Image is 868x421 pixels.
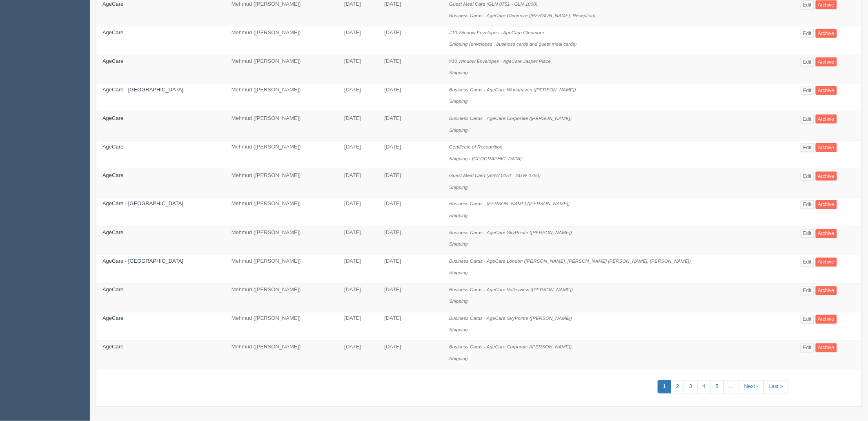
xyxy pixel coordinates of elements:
i: Shipping [449,98,468,104]
td: [DATE] [378,83,443,112]
a: Archive [816,58,837,66]
a: Archive [816,229,837,238]
i: Guest Meal Card (GLN 0751 - GLN 1000) [449,1,537,7]
a: Archive [816,343,837,352]
a: 3 [684,380,697,394]
a: AgeCare [102,230,123,236]
a: Edit [801,258,814,267]
a: Archive [816,258,837,267]
td: [DATE] [338,26,378,55]
td: [DATE] [378,112,443,141]
td: [DATE] [338,284,378,312]
a: AgeCare - [GEOGRAPHIC_DATA] [102,201,183,207]
a: Edit [801,86,814,95]
i: #10 Window Envelopes - AgeCare Glenmore [449,30,544,35]
a: … [723,380,739,394]
td: [DATE] [338,198,378,226]
i: Business Cards - AgeCare SkyPointe ([PERSON_NAME]) [449,230,572,235]
i: Business Cards - AgeCare Valleyview ([PERSON_NAME]) [449,287,573,292]
td: Mehmud ([PERSON_NAME]) [225,83,338,112]
i: Shipping [449,184,468,190]
td: [DATE] [338,312,378,341]
a: AgeCare [102,287,123,293]
a: Archive [816,200,837,209]
i: Shipping [449,127,468,133]
i: Shipping [449,213,468,218]
a: 1 [658,380,671,394]
td: [DATE] [338,226,378,255]
i: #10 Window Envelopes - AgeCare Jasper Place [449,58,551,64]
td: [DATE] [378,312,443,341]
a: AgeCare [102,58,123,64]
i: Business Cards - AgeCare Woodhaven ([PERSON_NAME]) [449,87,576,92]
a: Edit [801,58,814,66]
a: AgeCare [102,115,123,121]
td: Mehmud ([PERSON_NAME]) [225,312,338,341]
a: Archive [816,315,837,324]
i: Business Cards - AgeCare Corporate ([PERSON_NAME]) [449,115,572,121]
td: Mehmud ([PERSON_NAME]) [225,112,338,141]
i: Business Cards - [PERSON_NAME] ([PERSON_NAME]) [449,201,570,206]
a: Next › [739,380,764,394]
i: Certificate of Recognition [449,144,503,149]
td: Mehmud ([PERSON_NAME]) [225,169,338,198]
a: Archive [816,172,837,181]
td: [DATE] [378,141,443,169]
td: [DATE] [378,284,443,312]
a: Edit [801,229,814,238]
td: [DATE] [378,226,443,255]
i: Business Cards - AgeCare London ([PERSON_NAME], [PERSON_NAME] [PERSON_NAME], [PERSON_NAME]) [449,259,691,264]
a: AgeCare - [GEOGRAPHIC_DATA] [102,86,183,93]
td: [DATE] [378,255,443,284]
td: [DATE] [338,169,378,198]
td: Mehmud ([PERSON_NAME]) [225,26,338,55]
td: [DATE] [378,26,443,55]
i: Shipping [449,242,468,247]
a: Archive [816,143,837,152]
td: Mehmud ([PERSON_NAME]) [225,255,338,284]
a: Archive [816,29,837,38]
a: 5 [710,380,724,394]
a: AgeCare - [GEOGRAPHIC_DATA] [102,258,183,264]
a: AgeCare [102,344,123,350]
td: Mehmud ([PERSON_NAME]) [225,141,338,169]
a: Archive [816,86,837,95]
a: Edit [801,115,814,124]
a: AgeCare [102,172,123,178]
a: Last » [763,380,788,394]
i: Shipping (envelopes , business cards and guest meal cards) [449,41,577,47]
a: AgeCare [102,315,123,321]
a: Archive [816,0,837,9]
td: Mehmud ([PERSON_NAME]) [225,226,338,255]
a: Archive [816,286,837,295]
a: Edit [801,343,814,352]
i: Shipping [449,70,468,75]
a: AgeCare [102,29,123,35]
td: [DATE] [378,169,443,198]
i: Shipping [449,270,468,275]
a: 2 [671,380,684,394]
td: [DATE] [338,141,378,169]
i: Business Cards - AgeCare Glenmore ([PERSON_NAME], Reception) [449,13,596,18]
a: Edit [801,286,814,295]
i: Guest Meal Card (SGW 0251 - SGW 0750) [449,173,541,178]
i: Business Cards - AgeCare Corporate ([PERSON_NAME]) [449,344,572,350]
td: [DATE] [338,55,378,83]
a: Edit [801,172,814,181]
a: Archive [816,115,837,124]
i: Shipping [449,356,468,361]
a: 4 [697,380,711,394]
td: Mehmud ([PERSON_NAME]) [225,198,338,226]
i: Shipping [449,299,468,304]
a: AgeCare [102,1,123,7]
a: Edit [801,143,814,152]
td: [DATE] [378,55,443,83]
td: [DATE] [338,83,378,112]
td: [DATE] [338,112,378,141]
td: Mehmud ([PERSON_NAME]) [225,341,338,370]
i: Shipping [449,327,468,332]
a: Edit [801,29,814,38]
td: [DATE] [338,255,378,284]
td: [DATE] [338,341,378,370]
i: Business Cards - AgeCare SkyPointe ([PERSON_NAME]) [449,316,572,321]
